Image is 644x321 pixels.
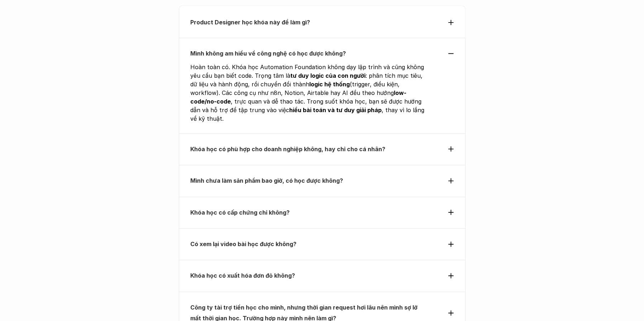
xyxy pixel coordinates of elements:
strong: Mình không am hiểu về công nghệ có học được không? [191,50,346,57]
strong: Khóa học có cấp chứng chỉ không? [191,209,290,216]
strong: logic hệ thống [310,81,350,88]
strong: Product Designer học khóa này để làm gì? [191,19,310,26]
strong: Khóa học có xuất hóa đơn đỏ không? [191,272,295,279]
strong: Mình chưa làm sản phẩm bao giờ, có học được không? [191,177,343,184]
strong: tư duy logic của con người [291,72,366,79]
strong: hiểu bài toán và tư duy giải pháp [290,106,382,114]
p: Hoàn toàn có. Khóa học Automation Foundation không dạy lập trình và cũng không yêu cầu bạn biết c... [191,63,430,123]
strong: Có xem lại video bài học được không? [191,240,297,248]
strong: Khóa học có phù hợp cho doanh nghiệp không, hay chỉ cho cá nhân? [191,145,386,153]
strong: low-code/no-code [191,89,407,105]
